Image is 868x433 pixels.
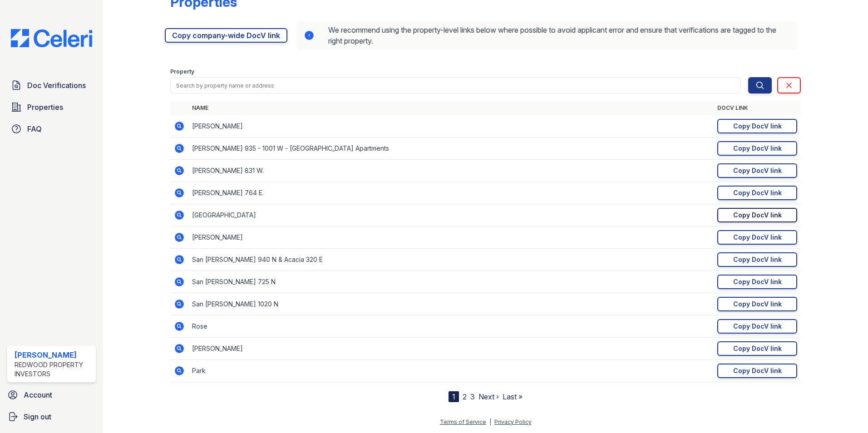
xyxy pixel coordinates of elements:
[489,418,491,425] div: |
[4,386,99,404] a: Account
[717,252,797,267] a: Copy DocV link
[717,319,797,334] a: Copy DocV link
[717,230,797,245] a: Copy DocV link
[733,300,782,309] div: Copy DocV link
[188,360,714,382] td: Park
[27,123,42,134] span: FAQ
[717,208,797,222] a: Copy DocV link
[188,204,714,226] td: [GEOGRAPHIC_DATA]
[7,98,96,116] a: Properties
[7,76,96,94] a: Doc Verifications
[188,226,714,249] td: [PERSON_NAME]
[27,102,63,113] span: Properties
[188,293,714,315] td: San [PERSON_NAME] 1020 N
[733,144,782,153] div: Copy DocV link
[717,341,797,356] a: Copy DocV link
[4,29,99,47] img: CE_Logo_Blue-a8612792a0a2168367f1c8372b55b34899dd931a85d93a1a3d3e32e68fde9ad4.png
[15,349,92,360] div: [PERSON_NAME]
[717,163,797,178] a: Copy DocV link
[714,101,801,115] th: DocV Link
[733,277,782,286] div: Copy DocV link
[188,138,714,160] td: [PERSON_NAME] 935 - 1001 W - [GEOGRAPHIC_DATA] Apartments
[188,101,714,115] th: Name
[440,418,486,425] a: Terms of Service
[717,297,797,311] a: Copy DocV link
[188,315,714,338] td: Rose
[188,271,714,293] td: San [PERSON_NAME] 725 N
[170,68,194,75] label: Property
[165,28,287,43] a: Copy company-wide DocV link
[494,418,532,425] a: Privacy Policy
[503,392,523,401] a: Last »
[733,344,782,353] div: Copy DocV link
[733,322,782,331] div: Copy DocV link
[733,166,782,175] div: Copy DocV link
[733,233,782,242] div: Copy DocV link
[449,391,459,402] div: 1
[733,366,782,375] div: Copy DocV link
[717,141,797,156] a: Copy DocV link
[4,408,99,426] a: Sign out
[24,389,52,400] span: Account
[733,122,782,131] div: Copy DocV link
[733,188,782,197] div: Copy DocV link
[188,338,714,360] td: [PERSON_NAME]
[188,182,714,204] td: [PERSON_NAME] 764 E.
[470,392,475,401] a: 3
[717,364,797,378] a: Copy DocV link
[15,360,92,379] div: Redwood Property Investors
[7,120,96,138] a: FAQ
[24,411,51,422] span: Sign out
[717,186,797,200] a: Copy DocV link
[27,80,86,91] span: Doc Verifications
[733,255,782,264] div: Copy DocV link
[170,77,741,93] input: Search by property name or address
[717,275,797,289] a: Copy DocV link
[733,211,782,220] div: Copy DocV link
[717,119,797,133] a: Copy DocV link
[188,115,714,138] td: [PERSON_NAME]
[188,160,714,182] td: [PERSON_NAME] 831 W.
[188,249,714,271] td: San [PERSON_NAME] 940 N & Acacia 320 E
[478,392,499,401] a: Next ›
[463,392,467,401] a: 2
[296,21,797,50] div: We recommend using the property-level links below where possible to avoid applicant error and ens...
